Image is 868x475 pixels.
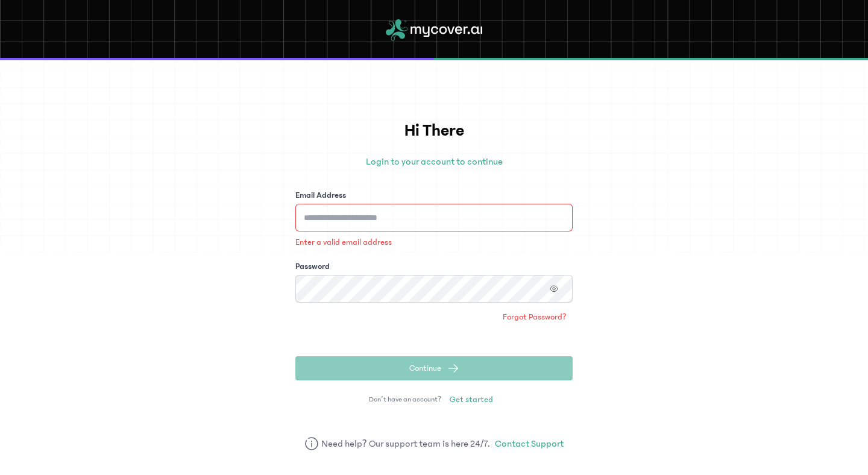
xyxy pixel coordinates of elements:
label: Email Address [295,189,346,201]
span: Don’t have an account? [369,395,441,404]
label: Password [295,260,330,272]
p: Login to your account to continue [295,154,573,169]
span: Forgot Password? [503,311,567,323]
span: Continue [409,362,441,374]
a: Get started [444,390,499,409]
span: Need help? Our support team is here 24/7. [321,436,491,451]
p: Enter a valid email address [295,236,573,248]
span: Get started [450,394,493,406]
h1: Hi There [295,118,573,143]
a: Forgot Password? [497,307,573,327]
button: Continue [295,356,573,380]
a: Contact Support [495,436,564,451]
